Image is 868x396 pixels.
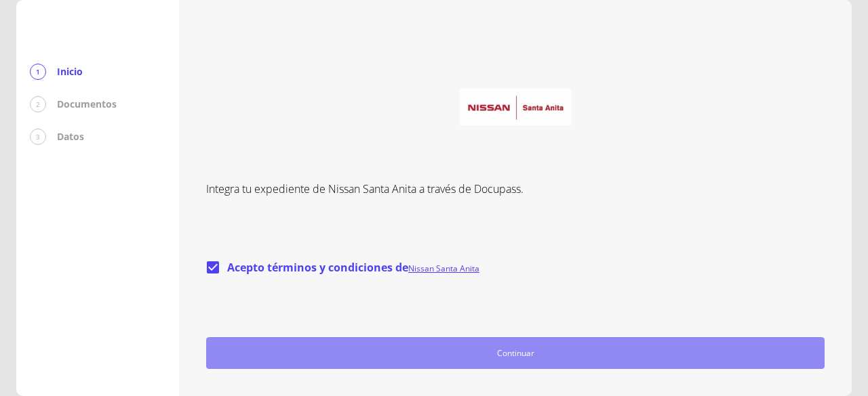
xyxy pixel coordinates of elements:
img: logo [460,89,572,125]
span: Acepto términos y condiciones de [227,260,479,275]
a: Nissan Santa Anita [408,263,479,274]
button: Continuar [206,337,825,369]
p: Documentos [57,97,117,111]
p: Datos [57,130,84,144]
div: 1 [30,64,46,80]
p: Inicio [57,65,83,79]
div: 3 [30,129,46,145]
div: 2 [30,96,46,112]
p: Integra tu expediente de Nissan Santa Anita a través de Docupass. [206,181,825,197]
span: Continuar [212,346,818,360]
